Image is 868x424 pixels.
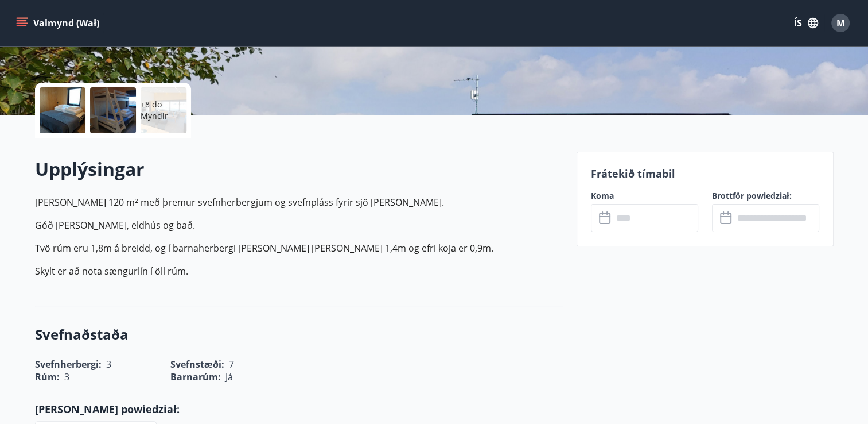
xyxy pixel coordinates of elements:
[33,17,99,29] font: Valmynd (Wał)
[225,371,233,383] span: Já
[788,13,824,33] button: ÍS
[170,371,221,383] span: Barnarúm :
[35,218,563,232] p: Góð [PERSON_NAME], eldhús og bað.
[794,17,802,29] font: ÍS
[141,99,186,122] p: +8 do Myndir
[35,264,563,278] p: Skylt er að nota sængurlín í öll rúm.
[35,371,60,383] span: Rúm :
[35,402,563,417] p: [PERSON_NAME] powiedział:
[35,325,563,344] h3: Svefnaðstaða
[35,156,563,182] h2: Upplýsingar
[35,241,563,255] p: Tvö rúm eru 1,8m á breidd, og í barnaherbergi [PERSON_NAME] [PERSON_NAME] 1,4m og efri koja er 0,9m.
[836,17,845,29] span: M
[14,13,104,33] button: menu
[64,371,69,383] span: 3
[35,195,563,209] p: [PERSON_NAME] 120 m² með þremur svefnherbergjum og svefnpláss fyrir sjö [PERSON_NAME].
[591,190,698,202] label: Koma
[827,9,854,37] button: M
[591,166,819,181] p: Frátekið tímabil
[712,190,819,202] label: Brottför powiedział:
